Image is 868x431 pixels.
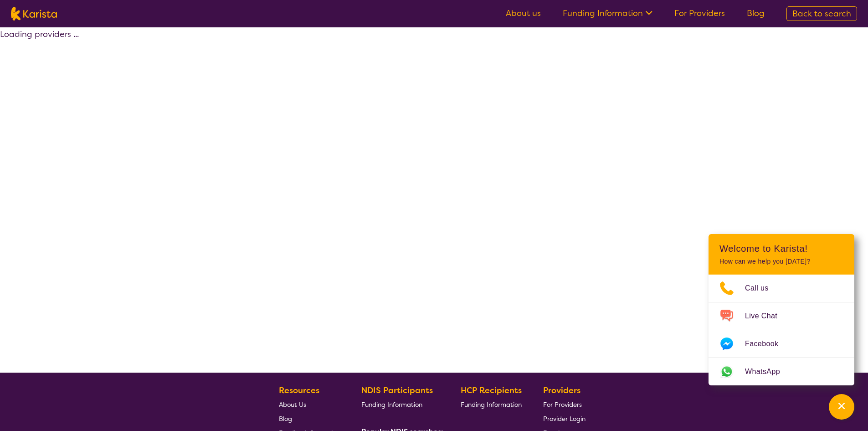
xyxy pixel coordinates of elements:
span: For Providers [543,400,582,409]
span: WhatsApp [745,365,791,379]
span: Funding Information [361,400,422,409]
div: Channel Menu [709,234,854,385]
a: Blog [747,8,765,19]
span: Back to search [792,8,851,19]
span: Funding Information [461,400,522,409]
a: About Us [279,397,340,411]
h2: Welcome to Karista! [719,243,843,254]
b: HCP Recipients [461,385,522,396]
span: Live Chat [745,309,788,323]
a: Provider Login [543,411,586,426]
span: Blog [279,415,292,423]
a: Funding Information [361,397,440,411]
a: About us [506,8,541,19]
b: Resources [279,385,319,396]
b: Providers [543,385,580,396]
a: Web link opens in a new tab. [709,358,854,385]
a: Back to search [786,6,857,21]
span: Provider Login [543,415,586,423]
a: Funding Information [563,8,652,19]
span: Call us [745,281,780,295]
b: NDIS Participants [361,385,433,396]
p: How can we help you [DATE]? [719,258,843,265]
button: Channel Menu [829,394,854,420]
img: Karista logo [11,7,57,21]
a: For Providers [543,397,586,411]
a: Blog [279,411,340,426]
span: Facebook [745,337,789,351]
a: Funding Information [461,397,522,411]
ul: Choose channel [709,275,854,385]
a: For Providers [674,8,725,19]
span: About Us [279,400,306,409]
